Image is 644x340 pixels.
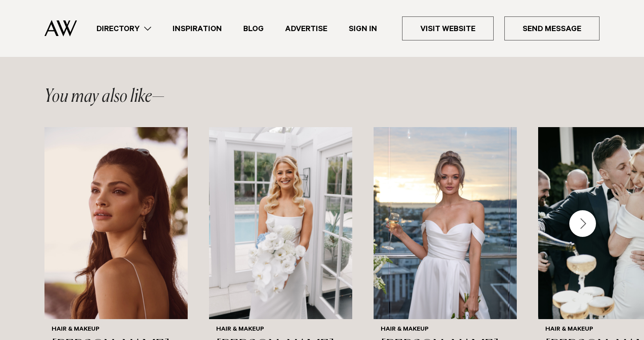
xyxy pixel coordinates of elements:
a: Advertise [274,23,338,35]
img: Auckland Weddings Logo [44,20,77,36]
img: Auckland Weddings Hair & Makeup | Rachel Mackwood [374,127,517,319]
a: Send Message [504,16,600,40]
a: Sign In [338,23,388,35]
img: Auckland Weddings Hair & Makeup | Silvia Pieva [209,127,352,319]
h6: Hair & Makeup [381,326,510,334]
img: Auckland Weddings Hair & Makeup | Rochelle Noble Hair & Makeup [44,127,188,319]
h6: Hair & Makeup [52,326,181,334]
a: Inspiration [162,23,233,35]
a: Blog [233,23,274,35]
a: Directory [86,23,162,35]
a: Visit Website [402,16,494,40]
h6: Hair & Makeup [216,326,345,334]
h2: You may also like [44,88,165,106]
